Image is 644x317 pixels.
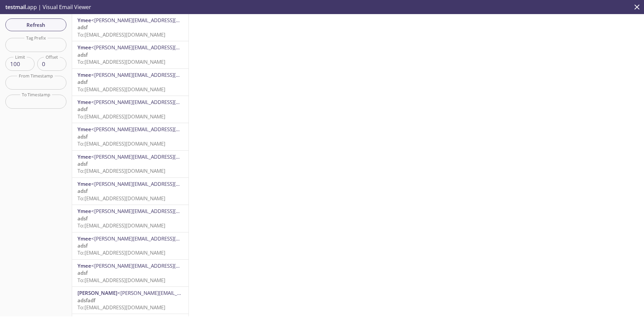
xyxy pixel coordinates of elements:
[77,242,88,249] span: adsf
[72,205,189,232] div: Ymee<[PERSON_NAME][EMAIL_ADDRESS][DOMAIN_NAME]>adsfTo:[EMAIL_ADDRESS][DOMAIN_NAME]
[77,262,91,269] span: Ymee
[77,297,95,304] span: adsfadf
[77,44,91,51] span: Ymee
[72,14,189,41] div: Ymee<[PERSON_NAME][EMAIL_ADDRESS][DOMAIN_NAME]>adsfTo:[EMAIL_ADDRESS][DOMAIN_NAME]
[5,18,66,31] button: Refresh
[77,215,88,222] span: adsf
[77,222,165,229] span: To: [EMAIL_ADDRESS][DOMAIN_NAME]
[77,58,165,65] span: To: [EMAIL_ADDRESS][DOMAIN_NAME]
[77,208,91,214] span: Ymee
[77,304,165,311] span: To: [EMAIL_ADDRESS][DOMAIN_NAME]
[77,17,91,23] span: Ymee
[77,188,88,194] span: adsf
[91,208,217,214] span: <[PERSON_NAME][EMAIL_ADDRESS][DOMAIN_NAME]>
[72,96,189,123] div: Ymee<[PERSON_NAME][EMAIL_ADDRESS][DOMAIN_NAME]>adsfTo:[EMAIL_ADDRESS][DOMAIN_NAME]
[77,195,165,202] span: To: [EMAIL_ADDRESS][DOMAIN_NAME]
[91,235,217,242] span: <[PERSON_NAME][EMAIL_ADDRESS][DOMAIN_NAME]>
[77,24,88,31] span: adsf
[77,180,91,187] span: Ymee
[77,167,165,174] span: To: [EMAIL_ADDRESS][DOMAIN_NAME]
[77,153,91,160] span: Ymee
[91,99,217,105] span: <[PERSON_NAME][EMAIL_ADDRESS][DOMAIN_NAME]>
[77,235,91,242] span: Ymee
[77,133,88,140] span: adsf
[77,86,165,93] span: To: [EMAIL_ADDRESS][DOMAIN_NAME]
[91,180,217,187] span: <[PERSON_NAME][EMAIL_ADDRESS][DOMAIN_NAME]>
[72,232,189,259] div: Ymee<[PERSON_NAME][EMAIL_ADDRESS][DOMAIN_NAME]>adsfTo:[EMAIL_ADDRESS][DOMAIN_NAME]
[77,249,165,256] span: To: [EMAIL_ADDRESS][DOMAIN_NAME]
[91,126,217,133] span: <[PERSON_NAME][EMAIL_ADDRESS][DOMAIN_NAME]>
[77,289,117,296] span: [PERSON_NAME]
[77,140,165,147] span: To: [EMAIL_ADDRESS][DOMAIN_NAME]
[91,44,217,51] span: <[PERSON_NAME][EMAIL_ADDRESS][DOMAIN_NAME]>
[91,153,217,160] span: <[PERSON_NAME][EMAIL_ADDRESS][DOMAIN_NAME]>
[77,106,88,112] span: adsf
[72,287,189,314] div: [PERSON_NAME]<[PERSON_NAME][EMAIL_ADDRESS][DOMAIN_NAME]>adsfadfTo:[EMAIL_ADDRESS][DOMAIN_NAME]
[72,69,189,96] div: Ymee<[PERSON_NAME][EMAIL_ADDRESS][DOMAIN_NAME]>adsfTo:[EMAIL_ADDRESS][DOMAIN_NAME]
[117,289,243,296] span: <[PERSON_NAME][EMAIL_ADDRESS][DOMAIN_NAME]>
[77,277,165,283] span: To: [EMAIL_ADDRESS][DOMAIN_NAME]
[77,99,91,105] span: Ymee
[77,71,91,78] span: Ymee
[72,178,189,205] div: Ymee<[PERSON_NAME][EMAIL_ADDRESS][DOMAIN_NAME]>adsfTo:[EMAIL_ADDRESS][DOMAIN_NAME]
[77,269,88,276] span: adsf
[91,71,217,78] span: <[PERSON_NAME][EMAIL_ADDRESS][DOMAIN_NAME]>
[77,78,88,85] span: adsf
[5,3,26,11] span: testmail
[77,113,165,120] span: To: [EMAIL_ADDRESS][DOMAIN_NAME]
[72,151,189,177] div: Ymee<[PERSON_NAME][EMAIL_ADDRESS][DOMAIN_NAME]>adsfTo:[EMAIL_ADDRESS][DOMAIN_NAME]
[91,262,217,269] span: <[PERSON_NAME][EMAIL_ADDRESS][DOMAIN_NAME]>
[72,260,189,286] div: Ymee<[PERSON_NAME][EMAIL_ADDRESS][DOMAIN_NAME]>adsfTo:[EMAIL_ADDRESS][DOMAIN_NAME]
[77,31,165,38] span: To: [EMAIL_ADDRESS][DOMAIN_NAME]
[77,160,88,167] span: adsf
[11,20,61,29] span: Refresh
[77,126,91,133] span: Ymee
[91,17,217,23] span: <[PERSON_NAME][EMAIL_ADDRESS][DOMAIN_NAME]>
[77,51,88,58] span: adsf
[72,41,189,68] div: Ymee<[PERSON_NAME][EMAIL_ADDRESS][DOMAIN_NAME]>adsfTo:[EMAIL_ADDRESS][DOMAIN_NAME]
[72,123,189,150] div: Ymee<[PERSON_NAME][EMAIL_ADDRESS][DOMAIN_NAME]>adsfTo:[EMAIL_ADDRESS][DOMAIN_NAME]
